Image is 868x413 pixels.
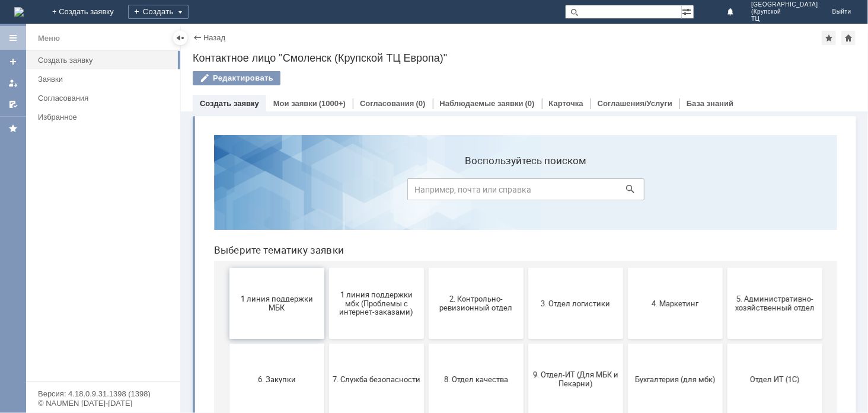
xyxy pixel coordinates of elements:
[360,99,414,108] a: Согласования
[549,99,583,108] a: Карточка
[327,245,415,262] span: 9. Отдел-ИТ (Для МБК и Пекарни)
[682,5,694,17] span: Расширенный поиск
[38,94,173,103] div: Согласования
[526,169,614,187] span: 5. Административно-хозяйственный отдел
[193,52,856,64] div: Контактное лицо "Смоленск (Крупской ТЦ Европа)"
[203,53,440,75] input: Например, почта или справка
[200,99,259,108] a: Создать заявку
[751,8,818,15] span: (Крупской
[25,218,120,289] button: 6. Закупки
[28,401,116,409] span: не актуален
[526,249,614,258] span: Отдел ИТ (1С)
[224,294,319,365] button: Финансовый отдел
[28,321,116,338] span: Отдел-ИТ (Битрикс24 и CRM)
[751,15,818,23] span: ТЦ
[33,70,178,88] a: Заявки
[224,142,319,213] button: 2. Контрольно-ревизионный отдел
[224,218,319,289] button: 8. Отдел качества
[327,325,415,334] span: Франчайзинг
[822,31,836,45] div: Добавить в избранное
[324,142,419,213] button: 3. Отдел логистики
[525,99,535,108] div: (0)
[33,89,178,107] a: Согласования
[319,99,346,108] div: (1000+)
[423,218,518,289] button: Бухгалтерия (для мбк)
[228,169,315,187] span: 2. Контрольно-ревизионный отдел
[25,294,120,365] button: Отдел-ИТ (Битрикс24 и CRM)
[324,218,419,289] button: 9. Отдел-ИТ (Для МБК и Пекарни)
[327,173,415,182] span: 3. Отдел логистики
[440,99,524,108] a: Наблюдаемые заявки
[526,316,614,342] span: [PERSON_NAME]. Услуги ИТ для МБК (оформляет L1)
[25,142,120,213] button: 1 линия поддержки МБК
[427,321,515,338] span: Это соглашение не активно!
[173,31,187,45] div: Скрыть меню
[128,249,216,258] span: 7. Служба безопасности
[14,7,24,17] img: logo
[423,142,518,213] button: 4. Маркетинг
[203,29,440,41] label: Воспользуйтесь поиском
[28,169,116,187] span: 1 линия поддержки МБК
[33,51,178,69] a: Создать заявку
[203,33,225,42] a: Назад
[523,218,618,289] button: Отдел ИТ (1С)
[427,173,515,182] span: 4. Маркетинг
[38,31,60,46] div: Меню
[38,399,168,407] div: © NAUMEN [DATE]-[DATE]
[9,119,633,130] header: Выберите тематику заявки
[28,249,116,258] span: 6. Закупки
[228,325,315,334] span: Финансовый отдел
[751,1,818,8] span: [GEOGRAPHIC_DATA]
[4,52,23,71] a: Создать заявку
[228,249,315,258] span: 8. Отдел качества
[4,73,23,92] a: Мои заявки
[128,5,189,19] div: Создать
[38,113,160,121] div: Избранное
[4,95,23,114] a: Мои согласования
[324,294,419,365] button: Франчайзинг
[523,294,618,365] button: [PERSON_NAME]. Услуги ИТ для МБК (оформляет L1)
[273,99,317,108] a: Мои заявки
[427,249,515,258] span: Бухгалтерия (для мбк)
[38,56,173,65] div: Создать заявку
[14,7,24,17] a: Перейти на домашнюю страницу
[841,31,856,45] div: Сделать домашней страницей
[423,294,518,365] button: Это соглашение не активно!
[38,75,173,84] div: Заявки
[128,164,216,191] span: 1 линия поддержки мбк (Проблемы с интернет-заказами)
[125,294,219,365] button: Отдел-ИТ (Офис)
[687,99,733,108] a: База знаний
[523,142,618,213] button: 5. Административно-хозяйственный отдел
[38,390,168,398] div: Версия: 4.18.0.9.31.1398 (1398)
[125,218,219,289] button: 7. Служба безопасности
[416,99,426,108] div: (0)
[125,142,219,213] button: 1 линия поддержки мбк (Проблемы с интернет-заказами)
[598,99,672,108] a: Соглашения/Услуги
[128,325,216,334] span: Отдел-ИТ (Офис)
